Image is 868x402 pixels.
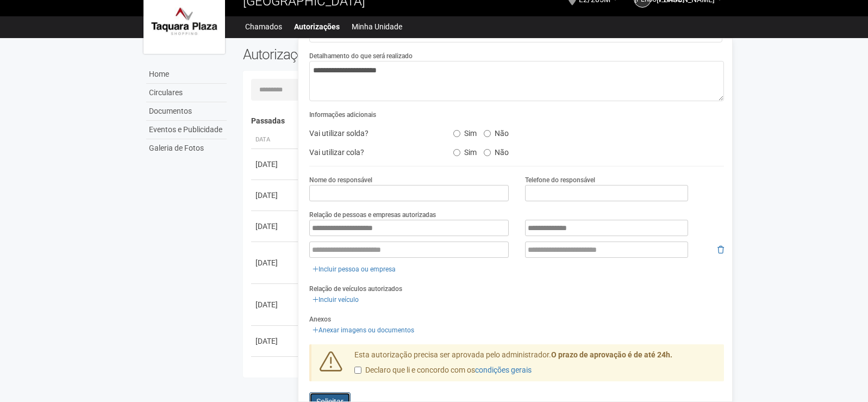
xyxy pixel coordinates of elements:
[354,365,532,376] label: Declaro que li e concordo com os
[309,284,402,294] label: Relação de veículos autorizados
[525,175,595,185] label: Telefone do responsável
[146,139,227,157] a: Galeria de Fotos
[309,175,372,185] label: Nome do responsável
[309,210,436,220] label: Relação de pessoas e empresas autorizadas
[309,263,399,275] a: Incluir pessoa ou empresa
[251,131,300,149] th: Data
[146,102,227,121] a: Documentos
[294,19,340,34] a: Autorizações
[255,190,296,201] div: [DATE]
[484,130,491,137] input: Não
[484,149,491,156] input: Não
[251,117,717,125] h4: Passadas
[146,84,227,102] a: Circulares
[309,314,331,324] label: Anexos
[309,294,362,306] a: Incluir veículo
[146,65,227,84] a: Home
[255,221,296,232] div: [DATE]
[309,110,376,120] label: Informações adicionais
[255,299,296,310] div: [DATE]
[301,125,445,141] div: Vai utilizar solda?
[453,130,460,137] input: Sim
[245,19,282,34] a: Chamados
[255,159,296,170] div: [DATE]
[484,144,509,157] label: Não
[346,350,725,381] div: Esta autorização precisa ser aprovada pelo administrador.
[551,350,672,359] strong: O prazo de aprovação é de até 24h.
[352,19,402,34] a: Minha Unidade
[717,246,724,253] i: Remover
[453,149,460,156] input: Sim
[243,46,476,63] h2: Autorizações
[453,125,477,138] label: Sim
[354,367,361,374] input: Declaro que li e concordo com oscondições gerais
[146,121,227,139] a: Eventos e Publicidade
[255,257,296,268] div: [DATE]
[475,366,532,374] a: condições gerais
[484,125,509,138] label: Não
[453,144,477,157] label: Sim
[255,336,296,347] div: [DATE]
[309,51,413,61] label: Detalhamento do que será realizado
[309,324,417,336] a: Anexar imagens ou documentos
[301,144,445,160] div: Vai utilizar cola?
